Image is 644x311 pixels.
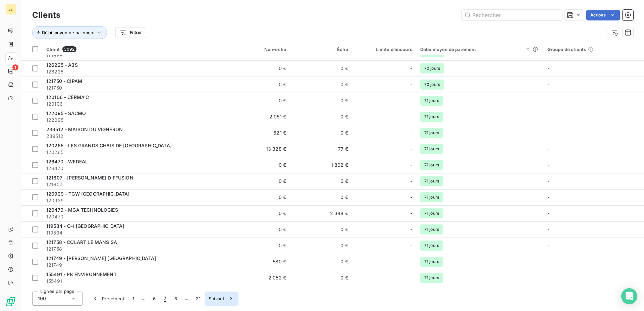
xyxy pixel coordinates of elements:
[228,238,290,254] td: 0 €
[62,46,76,52] span: 3092
[128,292,138,306] button: 1
[46,85,224,91] span: 121750
[138,293,149,304] span: …
[228,109,290,125] td: 2 051 €
[547,146,549,152] span: -
[410,81,412,88] span: -
[228,189,290,205] td: 0 €
[547,98,549,103] span: -
[410,146,412,152] span: -
[586,10,620,20] button: Actions
[420,176,443,186] span: 71 jours
[410,178,412,185] span: -
[46,117,224,123] span: 122095
[410,242,412,249] span: -
[290,93,352,109] td: 0 €
[290,189,352,205] td: 0 €
[547,194,549,200] span: -
[290,238,352,254] td: 0 €
[46,255,156,261] span: 121749 - [PERSON_NAME] [GEOGRAPHIC_DATA]
[228,173,290,189] td: 0 €
[88,292,128,306] button: Précédent
[228,286,290,302] td: 0 €
[420,241,443,251] span: 71 jours
[410,162,412,168] span: -
[290,286,352,302] td: 0 €
[356,47,412,52] div: Limite d’encours
[46,94,89,100] span: 120106 - CERMA'C
[42,30,95,35] span: Délai moyen de paiement
[410,97,412,104] span: -
[46,78,82,84] span: 121750 - CIPAM
[46,143,172,148] span: 120265 - LES GRANDS CHAIS DE [GEOGRAPHIC_DATA]
[46,239,117,245] span: 121758 - COLART LE MANS SA
[115,27,146,38] button: Filtrer
[420,257,443,267] span: 71 jours
[410,113,412,120] span: -
[294,47,348,52] div: Échu
[547,82,549,87] span: -
[228,157,290,173] td: 0 €
[547,275,549,280] span: -
[46,278,224,284] span: 155491
[420,112,443,122] span: 71 jours
[46,197,224,204] span: 120929
[164,295,166,302] span: 7
[290,205,352,221] td: 2 388 €
[228,205,290,221] td: 0 €
[46,213,224,220] span: 120470
[228,141,290,157] td: 13 328 €
[5,4,16,15] div: LE
[290,254,352,270] td: 0 €
[228,221,290,238] td: 0 €
[290,141,352,157] td: 77 €
[46,126,123,132] span: 239512 - MAISON DU VIGNERON
[46,223,124,229] span: 119534 - O-I [GEOGRAPHIC_DATA]
[290,109,352,125] td: 0 €
[205,292,238,306] button: Suivant
[12,64,18,70] span: 1
[547,65,549,71] span: -
[420,144,443,154] span: 71 jours
[149,292,160,306] button: 6
[228,125,290,141] td: 621 €
[46,165,224,172] span: 126470
[290,60,352,76] td: 0 €
[547,210,549,216] span: -
[462,10,562,20] input: Rechercher
[547,226,549,232] span: -
[420,160,443,170] span: 71 jours
[46,159,88,164] span: 126470 - WEDEAL
[547,162,549,168] span: -
[232,47,286,52] div: Non-échu
[46,62,78,68] span: 126225 - A3S
[290,76,352,93] td: 0 €
[46,175,133,180] span: 121607 - [PERSON_NAME] DIFFUSION
[420,208,443,218] span: 71 jours
[46,47,60,52] span: Client
[46,262,224,268] span: 121749
[46,133,224,140] span: 239512
[46,207,118,213] span: 120470 - MGA TECHNOLOGIES
[192,292,205,306] button: 31
[547,114,549,119] span: -
[290,125,352,141] td: 0 €
[420,96,443,106] span: 71 jours
[228,254,290,270] td: 580 €
[290,157,352,173] td: 1 802 €
[46,191,130,197] span: 120929 - TGW [GEOGRAPHIC_DATA]
[410,258,412,265] span: -
[46,149,224,156] span: 120265
[170,292,181,306] button: 8
[547,178,549,184] span: -
[46,181,224,188] span: 121607
[46,229,224,236] span: 119534
[228,270,290,286] td: 2 052 €
[420,80,444,90] span: 70 jours
[290,173,352,189] td: 0 €
[46,271,117,277] span: 155491 - PB ENVIRONNEMENT
[160,292,170,306] button: 7
[46,68,224,75] span: 126225
[621,288,637,304] div: Open Intercom Messenger
[46,246,224,252] span: 121758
